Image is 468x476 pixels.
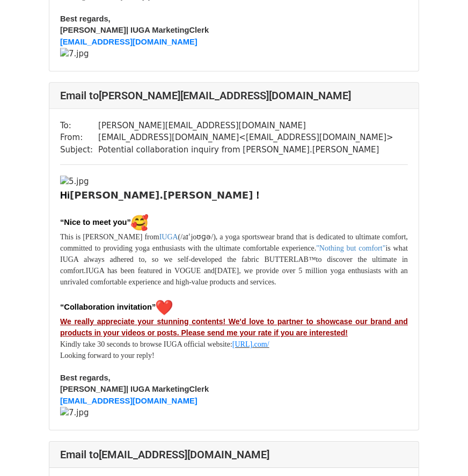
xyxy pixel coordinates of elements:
[156,299,173,316] img: ❤️
[60,190,70,201] font: Hi
[126,385,189,393] span: | IUGA Marketing
[64,218,127,226] span: Nice to meet you
[127,218,148,226] span: ”
[319,244,386,252] font: Nothing but comfort"
[60,233,216,241] span: This is [PERSON_NAME] from (/aɪˈjoʊɡə/)
[98,144,393,156] td: Potential collaboration inquiry from [PERSON_NAME].[PERSON_NAME]
[216,233,404,241] span: , a yoga sportswear brand that is dedicated to ultimate comfor
[126,26,189,34] span: | IUGA Marketing
[98,131,393,144] td: [EMAIL_ADDRESS][DOMAIN_NAME] < [EMAIL_ADDRESS][DOMAIN_NAME] >
[189,26,209,34] span: Clerk
[60,385,126,393] span: [PERSON_NAME]
[60,397,198,405] a: [EMAIL_ADDRESS][DOMAIN_NAME]
[60,448,408,461] h4: Email to [EMAIL_ADDRESS][DOMAIN_NAME]
[60,218,64,226] span: “
[60,233,408,252] span: t, committed to providing yoga enthusiasts with the ultimate comfortable experience.
[60,407,89,419] img: 7.jpg
[60,317,236,326] u: We really appreciate your stunning contents! W
[70,189,253,201] font: [PERSON_NAME].[PERSON_NAME]
[60,267,408,286] span: [DATE], we provide over 5 million yoga enthusiasts with an unrivaled comfortable experience and h...
[60,303,64,311] span: “
[60,131,98,144] td: From:
[131,214,148,231] img: 🥰
[253,190,263,201] font: ！
[60,244,408,263] span: is what IUGA always adhered to, so we self-developed the fabric BUTTERLAB™
[60,374,111,382] span: Best regards,
[152,303,173,311] span: ”
[60,89,408,102] h4: Email to [PERSON_NAME][EMAIL_ADDRESS][DOMAIN_NAME]
[60,14,111,23] span: Best regards,
[274,278,276,286] span: .
[60,48,89,60] img: 7.jpg
[189,385,209,393] span: Clerk
[232,340,269,348] a: [URL].com/
[414,424,468,476] div: 聊天小组件
[60,120,98,132] td: To:
[60,26,126,34] span: [PERSON_NAME]
[86,267,215,275] span: IUGA has been featured in VOGUE and
[159,233,178,241] font: IUGA
[64,303,152,311] span: Collaboration invitation
[60,144,98,156] td: Subject:
[60,340,232,348] span: Kindly take 30 seconds to browse IUGA official website:
[60,317,408,337] u: e'd love to partner to showcase our brand and products in your videos or posts. Please send me yo...
[98,120,393,132] td: [PERSON_NAME][EMAIL_ADDRESS][DOMAIN_NAME]
[316,244,319,252] font: "
[60,38,198,46] a: [EMAIL_ADDRESS][DOMAIN_NAME]
[60,255,408,275] span: to discover the ultimate in comfort.
[60,351,155,360] font: Looking forward to your reply!
[60,175,89,188] img: 5.jpg
[414,424,468,476] iframe: Chat Widget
